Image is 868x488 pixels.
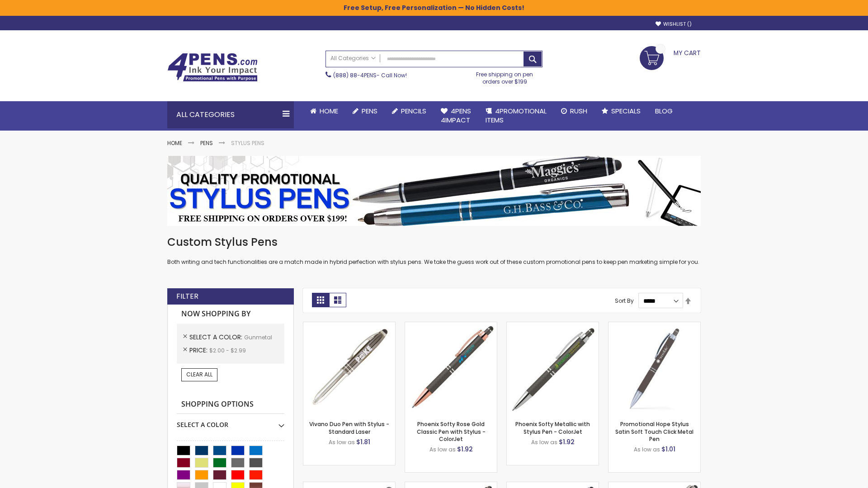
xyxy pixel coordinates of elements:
[401,106,426,116] span: Pencils
[231,139,264,147] strong: Stylus Pens
[330,55,376,62] span: All Categories
[531,438,557,446] span: As low as
[167,53,258,82] img: 4Pens Custom Pens and Promotional Products
[656,21,692,28] a: Wishlist
[467,67,543,85] div: Free shipping on pen orders over $199
[405,322,497,329] a: Phoenix Softy Rose Gold Classic Pen with Stylus - ColorJet-Gunmetal
[333,71,407,79] span: - Call Now!
[189,346,209,355] span: Price
[176,291,198,301] strong: Filter
[189,333,244,342] span: Select A Color
[312,293,329,307] strong: Grid
[345,101,385,121] a: Pens
[515,420,590,435] a: Phoenix Softy Metallic with Stylus Pen - ColorJet
[478,101,554,131] a: 4PROMOTIONALITEMS
[362,106,377,116] span: Pens
[309,420,389,435] a: Vivano Duo Pen with Stylus - Standard Laser
[186,371,212,378] span: Clear All
[441,106,471,125] span: 4Pens 4impact
[615,420,693,442] a: Promotional Hope Stylus Satin Soft Touch Click Metal Pen
[648,101,680,121] a: Blog
[167,139,182,147] a: Home
[611,106,641,116] span: Specials
[486,106,547,125] span: 4PROMOTIONAL ITEMS
[167,235,701,249] h1: Custom Stylus Pens
[209,347,246,354] span: $2.00 - $2.99
[303,322,395,414] img: Vivano Duo Pen with Stylus - Standard Laser-Gunmetal
[429,446,456,453] span: As low as
[167,156,701,226] img: Stylus Pens
[615,297,634,305] label: Sort By
[655,106,673,116] span: Blog
[177,305,284,324] strong: Now Shopping by
[177,414,284,429] div: Select A Color
[167,235,701,266] div: Both writing and tech functionalities are a match made in hybrid perfection with stylus pens. We ...
[385,101,434,121] a: Pencils
[457,445,473,454] span: $1.92
[405,322,497,414] img: Phoenix Softy Rose Gold Classic Pen with Stylus - ColorJet-Gunmetal
[200,139,213,147] a: Pens
[181,368,217,381] a: Clear All
[507,322,599,329] a: Phoenix Softy Metallic with Stylus Pen - ColorJet-Gunmetal
[167,101,294,128] div: All Categories
[594,101,648,121] a: Specials
[661,445,675,454] span: $1.01
[303,322,395,329] a: Vivano Duo Pen with Stylus - Standard Laser-Gunmetal
[609,322,700,329] a: Promotional Hope Stylus Satin Soft Touch Click Metal Pen-Gunmetal
[333,71,377,79] a: (888) 88-4PENS
[434,101,478,131] a: 4Pens4impact
[303,101,345,121] a: Home
[356,437,370,446] span: $1.81
[320,106,338,116] span: Home
[329,438,355,446] span: As low as
[570,106,587,116] span: Rush
[177,395,284,414] strong: Shopping Options
[609,322,700,414] img: Promotional Hope Stylus Satin Soft Touch Click Metal Pen-Gunmetal
[634,446,660,453] span: As low as
[417,420,486,442] a: Phoenix Softy Rose Gold Classic Pen with Stylus - ColorJet
[244,333,272,341] span: Gunmetal
[326,51,380,66] a: All Categories
[507,322,599,414] img: Phoenix Softy Metallic with Stylus Pen - ColorJet-Gunmetal
[559,437,575,446] span: $1.92
[554,101,594,121] a: Rush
